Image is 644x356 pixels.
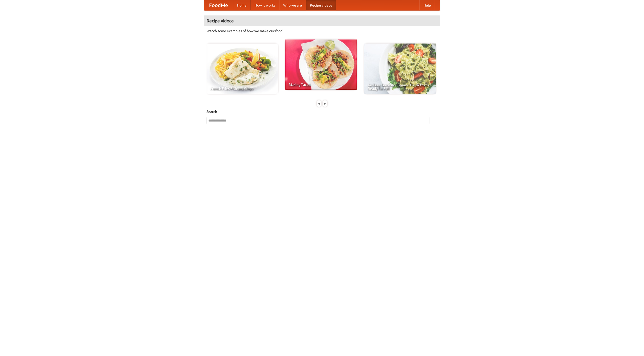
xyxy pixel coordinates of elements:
[317,100,321,107] div: «
[323,100,327,107] div: »
[204,16,440,26] h4: Recipe videos
[419,0,435,10] a: Help
[289,83,353,86] span: Making Tacos
[279,0,306,10] a: Who we are
[207,44,278,94] a: French Fries Fish and Chips
[207,28,437,33] p: Watch some examples of how we make our food!
[207,109,437,114] h5: Search
[210,87,274,90] span: French Fries Fish and Chips
[364,44,436,94] a: An Easy, Summery Tomato Pasta That's Ready for Fall
[306,0,336,10] a: Recipe videos
[204,0,233,10] a: FoodMe
[233,0,251,10] a: Home
[368,83,432,90] span: An Easy, Summery Tomato Pasta That's Ready for Fall
[285,39,357,90] a: Making Tacos
[251,0,279,10] a: How it works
